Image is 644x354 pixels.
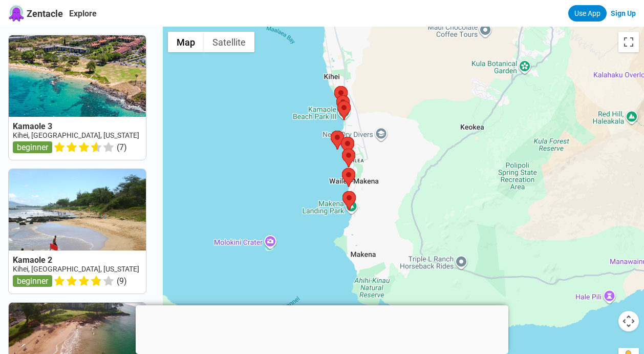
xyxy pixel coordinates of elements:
[168,32,204,52] button: Show street map
[618,311,639,331] button: Map camera controls
[27,8,63,19] span: Zentacle
[69,9,97,18] a: Explore
[13,131,139,139] a: Kihei, [GEOGRAPHIC_DATA], [US_STATE]
[204,32,254,52] button: Show satellite imagery
[618,32,639,52] button: Toggle fullscreen view
[568,5,607,22] a: Use App
[8,5,25,22] img: Zentacle logo
[8,5,63,22] a: Zentacle logoZentacle
[136,305,508,351] iframe: Advertisement
[13,265,139,273] a: Kihei, [GEOGRAPHIC_DATA], [US_STATE]
[611,9,636,17] a: Sign Up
